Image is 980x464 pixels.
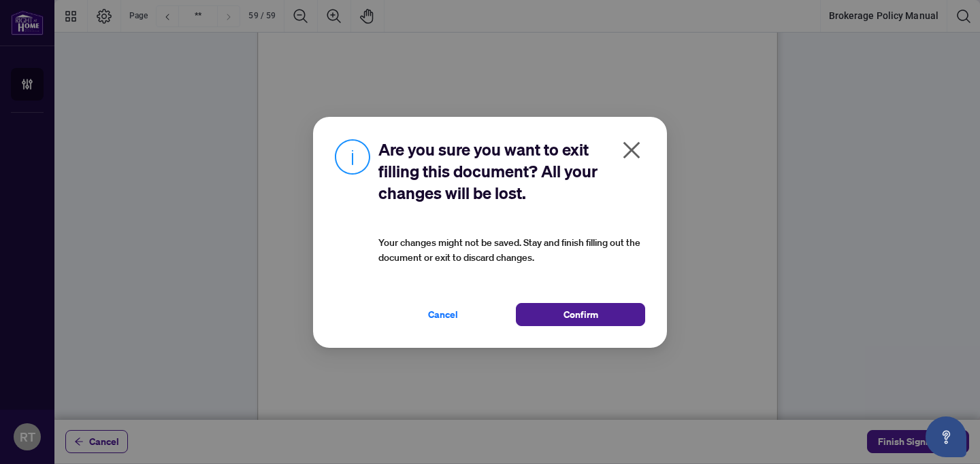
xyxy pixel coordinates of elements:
[378,303,508,326] button: Cancel
[335,139,370,175] img: Info Icon
[621,139,642,161] span: close
[428,304,458,325] span: Cancel
[378,139,645,204] h2: Are you sure you want to exit filling this document? All your changes will be lost.
[516,303,645,326] button: Confirm
[378,235,645,265] article: Your changes might not be saved. Stay and finish filling out the document or exit to discard chan...
[926,416,966,457] button: Open asap
[563,304,598,325] span: Confirm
